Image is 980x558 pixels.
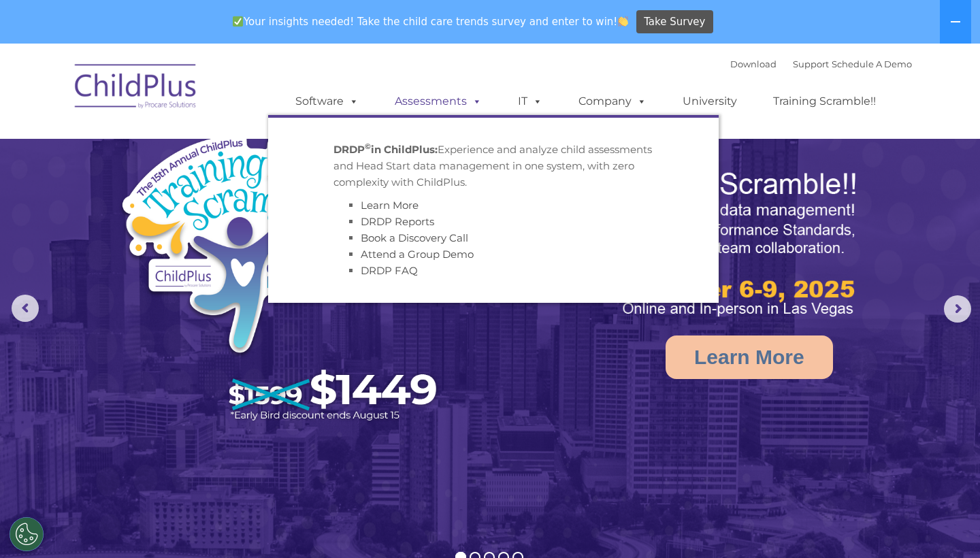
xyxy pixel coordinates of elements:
[333,143,438,156] strong: DRDP in ChildPlus:
[361,231,468,244] a: Book a Discovery Call
[730,59,912,69] font: |
[189,146,247,156] span: Phone number
[333,142,653,191] p: Experience and analyze child assessments and Head Start data management in one system, with zero ...
[504,88,556,115] a: IT
[636,10,713,34] a: Take Survey
[227,9,634,35] span: Your insights needed! Take the child care trends survey and enter to win!
[832,59,912,69] a: Schedule A Demo
[669,88,751,115] a: University
[233,16,243,27] img: ✅
[666,335,833,379] a: Learn More
[68,54,204,122] img: ChildPlus by Procare Solutions
[565,88,660,115] a: Company
[361,199,419,212] a: Learn More
[365,142,371,151] sup: ©
[381,88,495,115] a: Assessments
[189,90,231,100] span: Last name
[759,88,889,115] a: Training Scramble!!
[361,248,474,261] a: Attend a Group Demo
[361,215,434,228] a: DRDP Reports
[618,16,628,27] img: 👏
[361,264,418,277] a: DRDP FAQ
[10,517,44,551] button: Cookies Settings
[644,10,705,34] span: Take Survey
[793,59,829,69] a: Support
[730,59,777,69] a: Download
[282,88,372,115] a: Software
